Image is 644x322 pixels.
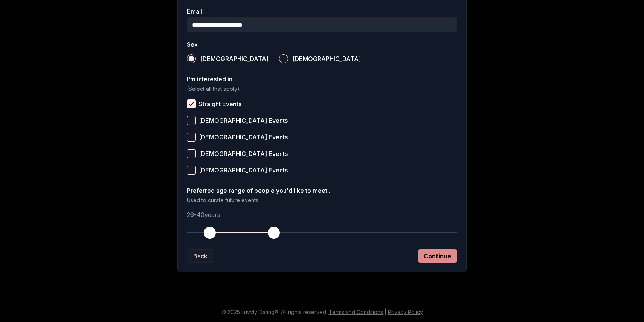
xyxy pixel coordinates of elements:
[293,56,361,62] span: [DEMOGRAPHIC_DATA]
[187,197,457,204] p: Used to curate future events.
[199,151,288,157] span: [DEMOGRAPHIC_DATA] Events
[418,249,457,263] button: Continue
[199,167,288,173] span: [DEMOGRAPHIC_DATA] Events
[187,188,457,194] label: Preferred age range of people you'd like to meet...
[385,309,386,315] span: |
[187,8,457,14] label: Email
[187,41,457,47] label: Sex
[279,54,288,63] button: [DEMOGRAPHIC_DATA]
[187,85,457,93] p: (Select all that apply)
[187,76,457,82] label: I'm interested in...
[329,309,383,315] a: Terms and Conditions
[187,166,196,175] button: [DEMOGRAPHIC_DATA] Events
[199,101,241,107] span: Straight Events
[187,210,457,219] p: 26 - 40 years
[199,134,288,140] span: [DEMOGRAPHIC_DATA] Events
[187,133,196,142] button: [DEMOGRAPHIC_DATA] Events
[187,249,214,263] button: Back
[187,149,196,158] button: [DEMOGRAPHIC_DATA] Events
[187,99,196,108] button: Straight Events
[200,56,269,62] span: [DEMOGRAPHIC_DATA]
[199,118,288,124] span: [DEMOGRAPHIC_DATA] Events
[187,54,196,63] button: [DEMOGRAPHIC_DATA]
[187,116,196,125] button: [DEMOGRAPHIC_DATA] Events
[388,309,423,315] a: Privacy Policy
